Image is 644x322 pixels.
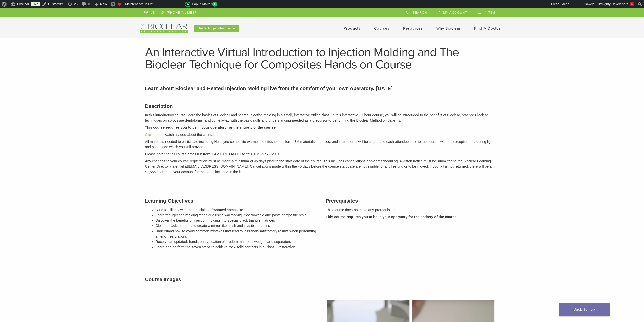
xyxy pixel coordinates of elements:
a: Find A Doctor [474,26,501,31]
li: Learn and perform the seven steps to achieve rock-solid contacts in a Class II restoration [156,244,318,250]
em: written notice must be submitted to the Bioclear Learning Center Director via email at [EMAIL_ADD... [145,159,492,174]
h3: Prerequisites [326,197,499,205]
span: Builtmighty Developers [594,2,628,6]
li: Receive an updated, hands-on evaluation of modern matrices, wedges and separators [156,239,318,244]
a: 1 item [477,8,495,16]
span: Search [413,11,427,15]
a: Live [31,2,40,6]
span: My Account [443,11,467,15]
li: Understand how to avoid common mistakes that lead to less-than-satisfactory results when performi... [156,229,318,239]
p: Please note that all course times run from 7 AM PT/10 AM ET to 2:30 PM PT/5 PM ET. [145,151,499,157]
p: Learn about Bioclear and Heated Injection Molding live from the comfort of your own operatory. [D... [145,85,499,92]
a: Courses [374,26,389,31]
div: Focus keyphrase not set [118,3,121,6]
li: Build familiarity with the principles of warmed composite [156,207,318,213]
span: Any changes to your course registration must be made a minimum of 45 days prior to the start date... [145,159,402,163]
li: Learn the injection molding technique using warmed/liquified flowable and paste composite resin [156,213,318,218]
span: 1 [212,2,217,7]
a: Click here [145,132,161,137]
a: Back to product site [194,25,239,32]
strong: This course requires you to be in your operatory for the entirety of the course. [145,125,277,129]
span: 1 item [485,11,495,15]
li: Close a black triangle and create a mirror-like finish and invisible margins [156,223,318,229]
h1: An Interactive Virtual Introduction to Injection Molding and The Bioclear Technique for Composite... [145,46,499,71]
a: My Account [437,8,467,16]
h3: Course Images [145,276,499,283]
a: Search [406,8,427,16]
li: Discover the benefits of injection molding into special black triangle matrices [156,218,318,223]
a: Back To Top [559,303,610,316]
h3: Learning Objectives [145,197,318,205]
a: [PHONE_NUMBER] [160,8,198,16]
img: Views over 48 hours. Click for more Jetpack Stats. [157,1,185,7]
a: US [144,8,155,16]
a: Resources [403,26,423,31]
strong: This course requires you to be in your operatory for the entirety of the course. [326,215,458,219]
p: In this introductory course, learn the basics of Bioclear and heated injection molding in a small... [145,112,499,123]
a: Why Bioclear [436,26,461,31]
a: Products [344,26,360,31]
p: This course does not have any prerequisites. [326,207,499,213]
h3: Description [145,102,499,110]
img: Bioclear [140,24,188,33]
p: All materials needed to participate including Heatsync composite warmer, soft tissue dentiform, 3... [145,139,499,150]
p: to watch a video about the course! [145,132,499,137]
